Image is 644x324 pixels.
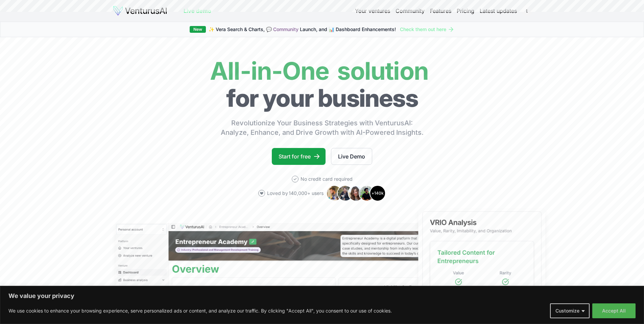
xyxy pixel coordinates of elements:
p: We use cookies to enhance your browsing experience, serve personalized ads or content, and analyz... [8,307,392,315]
button: Accept All [592,303,636,318]
button: Customize [550,303,590,318]
img: Avatar 3 [348,185,364,201]
div: New [190,26,206,33]
img: Avatar 4 [359,185,375,201]
button: t [522,6,532,16]
a: Live Demo [331,148,372,165]
a: Start for free [272,148,326,165]
p: We value your privacy [8,292,636,300]
a: Community [273,26,299,32]
span: ✨ Vera Search & Charts, 💬 Launch, and 📊 Dashboard Enhancements! [209,26,396,33]
img: Avatar 2 [337,185,353,201]
img: Avatar 1 [326,185,342,201]
a: Check them out here [400,26,454,33]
